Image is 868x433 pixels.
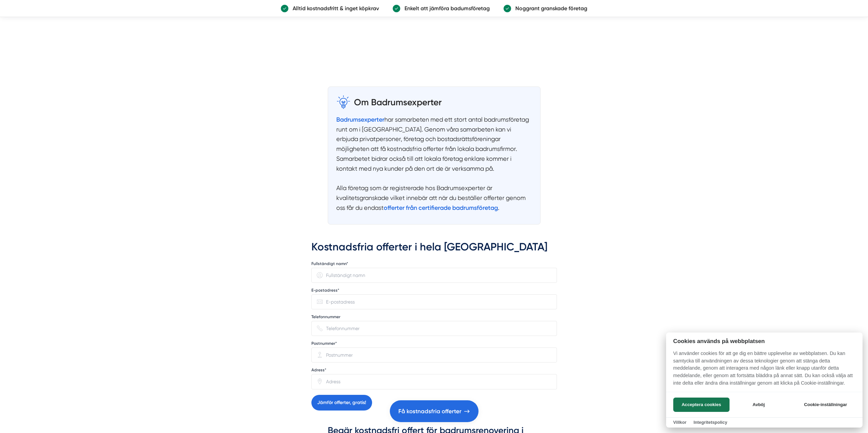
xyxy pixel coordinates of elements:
[693,420,727,425] a: Integritetspolicy
[666,350,863,391] p: Vi använder cookies för att ge dig en bättre upplevelse av webbplatsen. Du kan samtycka till anvä...
[732,398,786,412] button: Avböj
[673,420,687,425] a: Villkor
[666,338,863,344] h2: Cookies används på webbplatsen
[673,398,730,412] button: Acceptera cookies
[796,398,855,412] button: Cookie-inställningar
